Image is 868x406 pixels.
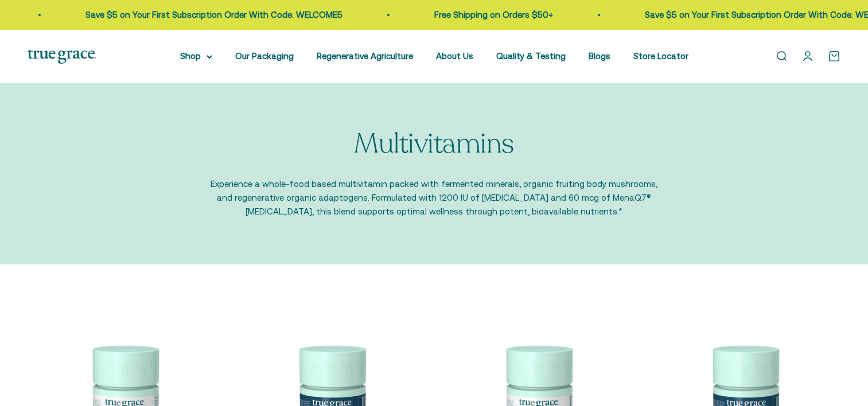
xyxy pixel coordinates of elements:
a: Blogs [589,51,610,61]
a: Regenerative Agriculture [317,51,413,61]
p: Multivitamins [354,129,514,159]
a: Quality & Testing [496,51,566,61]
p: Experience a whole-food based multivitamin packed with fermented minerals, organic fruiting body ... [211,177,658,218]
a: Store Locator [633,51,688,61]
a: Our Packaging [235,51,294,61]
a: Free Shipping on Orders $50+ [430,10,549,19]
p: Save $5 on Your First Subscription Order With Code: WELCOME5 [81,8,338,22]
summary: Shop [180,49,212,63]
a: About Us [436,51,473,61]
